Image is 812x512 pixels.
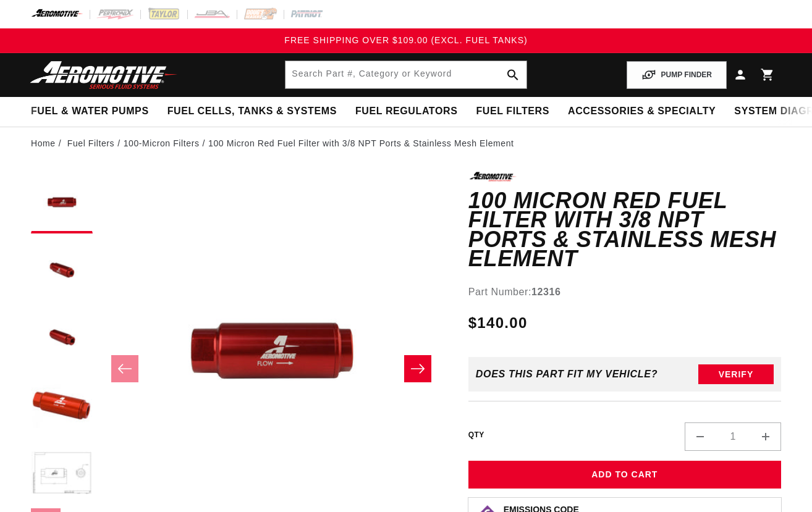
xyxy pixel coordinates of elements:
[31,308,93,369] button: Load image 3 in gallery view
[31,172,93,233] button: Load image 1 in gallery view
[167,105,337,118] span: Fuel Cells, Tanks & Systems
[468,430,484,440] label: QTY
[468,312,528,334] span: $140.00
[404,355,431,382] button: Slide right
[467,97,559,126] summary: Fuel Filters
[476,105,549,118] span: Fuel Filters
[468,284,781,300] div: Part Number:
[22,97,158,126] summary: Fuel & Water Pumps
[208,136,514,150] li: 100 Micron Red Fuel Filter with 3/8 NPT Ports & Stainless Mesh Element
[31,105,149,118] span: Fuel & Water Pumps
[627,61,727,89] button: PUMP FINDER
[31,136,56,150] a: Home
[31,240,93,301] button: Load image 2 in gallery view
[698,364,774,384] button: Verify
[568,105,716,118] span: Accessories & Specialty
[31,376,93,437] button: Load image 4 in gallery view
[531,287,561,297] strong: 12316
[499,61,527,88] button: search button
[31,136,781,150] nav: breadcrumbs
[31,443,93,505] button: Load image 5 in gallery view
[158,97,346,126] summary: Fuel Cells, Tanks & Systems
[559,97,725,126] summary: Accessories & Specialty
[67,136,114,150] a: Fuel Filters
[476,369,658,380] div: Does This part fit My vehicle?
[346,97,467,126] summary: Fuel Regulators
[468,461,781,489] button: Add to Cart
[124,136,208,150] li: 100-Micron Filters
[27,61,181,90] img: Aeromotive
[355,105,457,118] span: Fuel Regulators
[111,355,138,382] button: Slide left
[285,61,526,88] input: Search by Part Number, Category or Keyword
[284,35,527,45] span: FREE SHIPPING OVER $109.00 (EXCL. FUEL TANKS)
[468,191,781,269] h1: 100 Micron Red Fuel Filter with 3/8 NPT Ports & Stainless Mesh Element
